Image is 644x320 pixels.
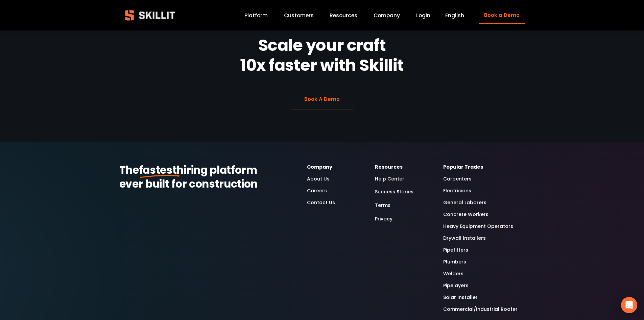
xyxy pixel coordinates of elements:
a: Platform [244,11,268,20]
a: Plumbers [443,258,466,266]
a: Heavy Equipment Operators [443,222,513,230]
a: Electricians [443,187,471,195]
a: Privacy [375,214,392,223]
a: Pipelayers [443,282,469,290]
strong: Scale your craft 10x faster with Skillit [240,34,404,77]
strong: Resources [375,164,403,170]
a: Login [416,11,430,20]
a: Company [374,11,400,20]
a: Concrete Workers [443,211,488,218]
img: Skillit [119,5,181,25]
span: Resources [330,12,357,19]
strong: fastest [139,163,177,177]
a: Customers [284,11,314,20]
strong: The [119,163,139,177]
a: Commercial/Industrial Roofer [443,305,518,313]
strong: hiring platform ever built for construction [119,163,260,191]
a: Contact Us [307,199,335,207]
a: General Laborers [443,199,486,207]
a: About Us [307,175,330,183]
a: Carpenters [443,175,472,183]
a: Success Stories [375,187,413,196]
a: Welders [443,270,463,278]
div: language picker [445,11,464,20]
a: Solar Installer [443,294,478,301]
strong: Company [307,164,332,170]
a: Help Center [375,175,404,183]
div: Open Intercom Messenger [621,297,637,313]
a: Careers [307,187,327,195]
a: Drywall Installers [443,234,486,242]
strong: Popular Trades [443,164,483,170]
a: folder dropdown [330,11,357,20]
a: Pipefitters [443,246,468,254]
a: Book a Demo [479,7,525,24]
span: English [445,12,464,19]
a: Terms [375,201,390,210]
a: Book A Demo [291,90,354,110]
